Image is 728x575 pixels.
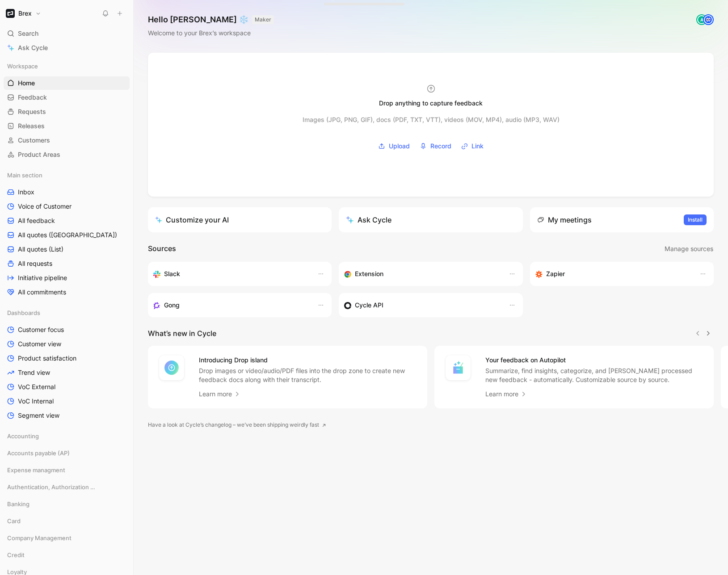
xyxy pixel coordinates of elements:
div: Sync your customers, send feedback and get updates in Slack [153,269,308,279]
div: Accounting [4,429,130,443]
span: Feedback [18,93,47,102]
h2: What’s new in Cycle [148,328,216,339]
div: Workspace [4,59,130,73]
img: Brex [6,9,15,18]
a: Feedback [4,91,130,104]
h2: Sources [148,243,176,255]
span: Banking [7,499,29,508]
a: Learn more [199,389,241,399]
div: Drop anything to capture feedback [379,98,483,109]
div: Credit [4,548,130,562]
a: Requests [4,105,130,118]
h3: Extension [355,269,383,279]
div: Accounts payable (AP) [4,446,130,462]
span: Link [471,141,484,151]
button: Link [458,139,487,153]
img: avatar [704,15,713,24]
a: Customize your AI [148,207,332,232]
span: Requests [18,107,46,116]
div: Capture feedback from thousands of sources with Zapier (survey results, recordings, sheets, etc). [535,269,690,279]
span: Company Management [7,533,72,542]
span: Home [18,79,35,88]
span: Dashboards [7,308,40,317]
div: Ask Cycle [346,214,391,225]
a: Initiative pipeline [4,271,130,285]
span: Search [18,28,38,39]
a: VoC Internal [4,395,130,408]
div: Capture feedback from your incoming calls [153,300,308,311]
div: Accounting [4,429,130,445]
div: Authentication, Authorization & Auditing [4,480,130,494]
span: Customer focus [18,325,64,334]
h4: Your feedback on Autopilot [485,355,703,365]
div: Main section [4,168,130,182]
h3: Cycle API [355,300,383,311]
a: All requests [4,257,130,270]
a: All quotes (List) [4,243,130,256]
span: Accounts payable (AP) [7,449,70,457]
button: BrexBrex [4,7,43,20]
span: Segment view [18,411,59,420]
div: Welcome to your Brex’s workspace [148,28,274,38]
a: Segment view [4,409,130,422]
div: Expense managment [4,463,130,477]
div: Company Management [4,531,130,545]
div: Company Management [4,531,130,547]
div: Search [4,27,130,40]
a: Customer view [4,337,130,351]
span: Customer view [18,340,61,348]
span: Main section [7,171,42,180]
div: Credit [4,548,130,564]
a: All quotes ([GEOGRAPHIC_DATA]) [4,228,130,242]
h3: Gong [164,300,180,311]
span: All quotes ([GEOGRAPHIC_DATA]) [18,231,117,239]
a: Product satisfaction [4,352,130,365]
div: A [697,15,706,24]
span: Credit [7,550,25,559]
a: VoC External [4,380,130,394]
span: Product Areas [18,150,60,159]
div: Dashboards [4,306,130,319]
button: Record [417,139,454,153]
h3: Zapier [546,269,565,279]
div: Authentication, Authorization & Auditing [4,480,130,496]
span: Record [430,141,451,151]
span: Voice of Customer [18,202,72,211]
h1: Brex [18,9,32,17]
span: All commitments [18,288,66,297]
div: Main sectionInboxVoice of CustomerAll feedbackAll quotes ([GEOGRAPHIC_DATA])All quotes (List)All ... [4,168,130,299]
span: Card [7,516,21,525]
p: Summarize, find insights, categorize, and [PERSON_NAME] processed new feedback - automatically. C... [485,366,703,384]
span: Releases [18,122,45,130]
span: Trend view [18,368,50,377]
div: Accounts payable (AP) [4,446,130,460]
a: Voice of Customer [4,200,130,213]
span: Accounting [7,432,39,441]
span: All requests [18,259,52,268]
span: Workspace [7,62,38,71]
span: All quotes (List) [18,245,63,254]
div: Capture feedback from anywhere on the web [344,269,499,279]
h1: Hello [PERSON_NAME] ❄️ [148,14,274,25]
div: Sync customers & send feedback from custom sources. Get inspired by our favorite use case [344,300,499,311]
div: Card [4,514,130,530]
span: Initiative pipeline [18,273,67,282]
h4: Introducing Drop island [199,355,417,365]
a: Home [4,76,130,90]
span: Inbox [18,188,34,197]
div: My meetings [537,214,592,225]
button: Install [684,214,707,225]
div: Expense managment [4,463,130,479]
a: Product Areas [4,148,130,161]
span: All feedback [18,216,55,225]
button: Upload [375,139,413,153]
span: VoC External [18,382,55,391]
a: Customers [4,134,130,147]
span: Install [688,215,703,224]
div: Banking [4,497,130,511]
span: VoC Internal [18,397,54,406]
a: All feedback [4,214,130,227]
a: Releases [4,119,130,133]
p: Drop images or video/audio/PDF files into the drop zone to create new feedback docs along with th... [199,366,417,384]
div: Card [4,514,130,528]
